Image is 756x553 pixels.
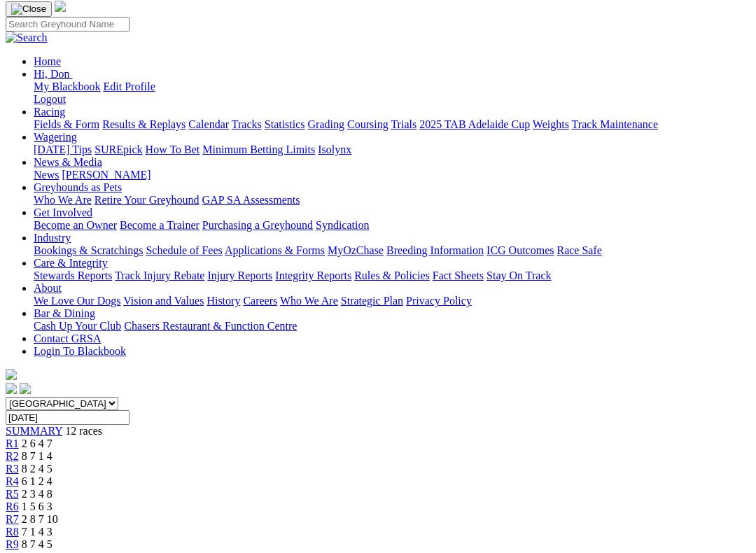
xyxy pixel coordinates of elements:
[34,118,99,130] a: Fields & Form
[6,450,19,462] a: R2
[328,244,384,256] a: MyOzChase
[486,269,551,281] a: Stay On Track
[55,1,66,12] img: logo-grsa-white.png
[6,488,19,500] span: R5
[6,437,19,449] a: R1
[102,118,185,130] a: Results & Replays
[34,257,108,269] a: Care & Integrity
[34,244,143,256] a: Bookings & Scratchings
[6,513,19,525] a: R7
[34,232,71,244] a: Industry
[22,538,52,550] span: 8 7 4 5
[6,17,129,31] input: Search
[34,131,77,143] a: Wagering
[6,410,129,425] input: Select date
[34,244,750,257] div: Industry
[6,463,19,475] a: R3
[22,437,52,449] span: 2 6 4 7
[34,68,73,80] a: Hi, Don
[232,118,262,130] a: Tracks
[34,169,59,181] a: News
[556,244,601,256] a: Race Safe
[275,269,351,281] a: Integrity Reports
[34,118,750,131] div: Racing
[354,269,430,281] a: Rules & Policies
[34,93,66,105] a: Logout
[419,118,530,130] a: 2025 TAB Adelaide Cup
[6,475,19,487] span: R4
[34,320,750,332] div: Bar & Dining
[6,383,17,394] img: facebook.svg
[94,143,142,155] a: SUREpick
[6,500,19,512] a: R6
[22,513,58,525] span: 2 8 7 10
[34,181,122,193] a: Greyhounds as Pets
[120,219,199,231] a: Become a Trainer
[20,383,31,394] img: twitter.svg
[6,1,52,17] button: Toggle navigation
[486,244,554,256] a: ICG Outcomes
[225,244,325,256] a: Applications & Forms
[207,269,272,281] a: Injury Reports
[124,320,297,332] a: Chasers Restaurant & Function Centre
[391,118,416,130] a: Trials
[34,332,101,344] a: Contact GRSA
[206,295,240,307] a: History
[34,219,750,232] div: Get Involved
[22,488,52,500] span: 2 3 4 8
[34,194,92,206] a: Who We Are
[386,244,484,256] a: Breeding Information
[123,295,204,307] a: Vision and Values
[533,118,569,130] a: Weights
[22,450,52,462] span: 8 7 1 4
[34,206,92,218] a: Get Involved
[34,269,112,281] a: Stewards Reports
[433,269,484,281] a: Fact Sheets
[6,538,19,550] a: R9
[146,244,222,256] a: Schedule of Fees
[202,219,313,231] a: Purchasing a Greyhound
[34,320,121,332] a: Cash Up Your Club
[34,307,95,319] a: Bar & Dining
[34,295,750,307] div: About
[146,143,200,155] a: How To Bet
[34,143,92,155] a: [DATE] Tips
[318,143,351,155] a: Isolynx
[22,475,52,487] span: 6 1 2 4
[34,269,750,282] div: Care & Integrity
[94,194,199,206] a: Retire Your Greyhound
[22,463,52,475] span: 8 2 4 5
[6,31,48,44] img: Search
[188,118,229,130] a: Calendar
[34,345,126,357] a: Login To Blackbook
[104,80,155,92] a: Edit Profile
[308,118,344,130] a: Grading
[34,68,70,80] span: Hi, Don
[22,526,52,538] span: 7 1 4 3
[62,169,150,181] a: [PERSON_NAME]
[65,425,102,437] span: 12 races
[202,143,315,155] a: Minimum Betting Limits
[280,295,338,307] a: Who We Are
[243,295,277,307] a: Careers
[34,80,750,106] div: Hi, Don
[11,3,46,15] img: Close
[316,219,369,231] a: Syndication
[347,118,388,130] a: Coursing
[6,526,19,538] a: R8
[572,118,658,130] a: Track Maintenance
[341,295,403,307] a: Strategic Plan
[34,80,101,92] a: My Blackbook
[202,194,300,206] a: GAP SA Assessments
[6,369,17,380] img: logo-grsa-white.png
[34,295,120,307] a: We Love Our Dogs
[22,500,52,512] span: 1 5 6 3
[115,269,204,281] a: Track Injury Rebate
